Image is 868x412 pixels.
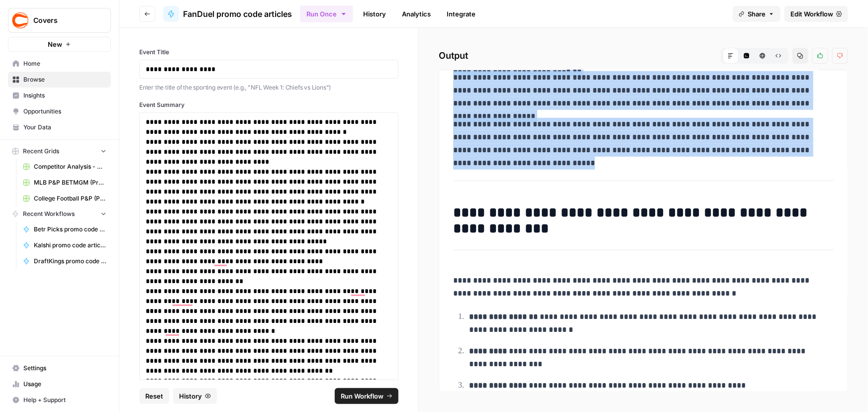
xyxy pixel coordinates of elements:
a: Opportunities [8,103,111,119]
span: Opportunities [23,107,106,116]
a: FanDuel promo code articles [163,6,292,22]
span: College Football P&P (Production) Grid (2) [34,194,106,203]
span: Browse [23,75,106,84]
button: Recent Workflows [8,206,111,221]
label: Event Title [139,48,398,57]
span: Edit Workflow [790,9,833,19]
a: Analytics [396,6,437,22]
span: Recent Workflows [23,209,75,218]
a: Settings [8,360,111,376]
button: History [173,388,217,404]
button: Run Once [300,5,353,22]
a: Your Data [8,119,111,135]
button: Help + Support [8,392,111,408]
a: Competitor Analysis - URL Specific Grid [18,159,111,175]
a: Integrate [441,6,482,22]
span: History [179,391,202,401]
span: Reset [145,391,163,401]
a: History [357,6,392,22]
span: Help + Support [23,396,106,405]
a: MLB P&P BETMGM (Production) Grid (1) [18,175,111,191]
span: New [48,39,62,49]
button: Workspace: Covers [8,8,111,33]
span: Kalshi promo code articles [34,241,106,250]
span: MLB P&P BETMGM (Production) Grid (1) [34,178,106,187]
a: College Football P&P (Production) Grid (2) [18,191,111,206]
button: Share [733,6,780,22]
button: Recent Grids [8,144,111,159]
label: Event Summary [139,101,398,109]
a: Insights [8,88,111,103]
a: Home [8,56,111,72]
a: Kalshi promo code articles [18,237,111,253]
span: Covers [33,15,94,25]
button: Run Workflow [335,388,398,404]
a: Usage [8,376,111,392]
span: Home [23,59,106,68]
span: Usage [23,380,106,389]
button: New [8,37,111,52]
a: Browse [8,72,111,88]
span: DraftKings promo code articles [34,257,106,266]
a: DraftKings promo code articles [18,253,111,269]
span: Recent Grids [23,147,59,156]
button: Reset [139,388,169,404]
a: Betr Picks promo code articles [18,221,111,237]
span: Insights [23,91,106,100]
span: Run Workflow [341,391,384,401]
p: Enter the title of the sporting event (e.g., "NFL Week 1: Chiefs vs Lions") [139,83,398,93]
span: Your Data [23,123,106,132]
img: Covers Logo [11,11,29,29]
span: FanDuel promo code articles [183,8,292,20]
span: Settings [23,364,106,373]
span: Competitor Analysis - URL Specific Grid [34,162,106,171]
a: Edit Workflow [784,6,848,22]
span: Share [748,9,766,19]
span: Betr Picks promo code articles [34,225,106,234]
h2: Output [439,48,848,64]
